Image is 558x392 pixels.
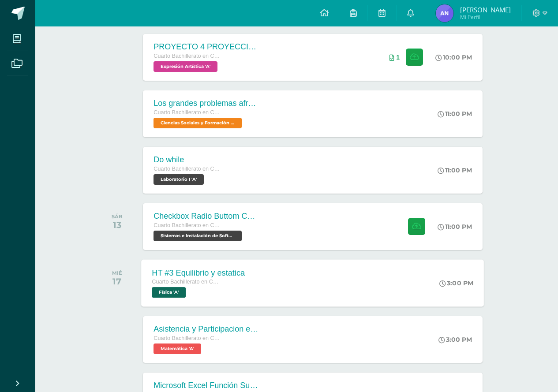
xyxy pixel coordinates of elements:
[460,13,511,21] span: Mi Perfil
[389,54,400,61] div: Archivos entregados
[154,118,242,128] span: Ciencias Sociales y Formación Ciudadana 'A'
[154,222,220,228] span: Cuarto Bachillerato en CCLL con Orientación en Computación
[154,231,242,241] span: Sistemas e Instalación de Software 'A'
[112,270,122,276] div: MIÉ
[438,336,472,343] div: 3:00 PM
[154,155,220,164] div: Do while
[440,279,474,287] div: 3:00 PM
[460,5,511,14] span: [PERSON_NAME]
[154,53,220,59] span: Cuarto Bachillerato en CCLL con Orientación en Computación
[154,61,217,72] span: Expresión Artística 'A'
[154,166,220,172] span: Cuarto Bachillerato en CCLL con Orientación en Computación
[154,109,220,116] span: Cuarto Bachillerato en CCLL con Orientación en Computación
[112,276,122,287] div: 17
[154,335,220,341] span: Cuarto Bachillerato en CCLL con Orientación en Computación
[152,268,245,277] div: HT #3 Equilibrio y estatica
[154,381,259,390] div: Microsoft Excel Función Sumar.Si.conjunto
[154,99,259,108] div: Los grandes problemas afrontados
[154,343,201,354] span: Matemática 'A'
[154,174,204,185] span: Laboratorio I 'A'
[152,287,186,298] span: Física 'A'
[112,220,123,230] div: 13
[396,54,400,61] span: 1
[152,279,219,285] span: Cuarto Bachillerato en CCLL con Orientación en Computación
[154,42,259,52] div: PROYECTO 4 PROYECCION 2
[438,166,472,174] div: 11:00 PM
[436,4,453,22] img: c3c10b89d938ac17d6477f9660cd8f5e.png
[154,212,259,221] div: Checkbox Radio Buttom Cajas de Selección
[438,223,472,231] div: 11:00 PM
[112,213,123,220] div: SÁB
[438,110,472,118] div: 11:00 PM
[435,53,472,61] div: 10:00 PM
[154,325,259,334] div: Asistencia y Participacion en clase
